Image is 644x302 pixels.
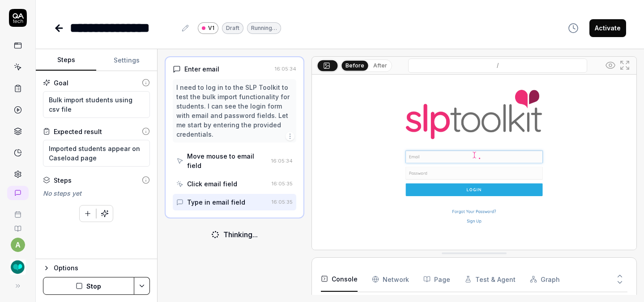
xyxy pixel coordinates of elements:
div: Move mouse to email field [187,151,268,170]
button: Activate [589,19,626,37]
button: Settings [96,50,157,71]
div: No steps yet [43,189,150,198]
div: Click email field [187,179,237,189]
button: Show all interative elements [603,58,618,72]
time: 16:05:34 [271,158,293,164]
img: Screenshot [312,75,636,277]
div: Draft [222,22,243,34]
button: Before [341,60,368,70]
button: Open in full screen [618,58,632,72]
a: V1 [198,22,218,34]
a: Book a call with us [4,204,32,218]
div: Running… [247,22,281,34]
img: SLP Toolkit Logo [10,259,26,275]
div: Options [54,263,150,273]
button: Steps [36,50,96,71]
div: I need to log in to the SLP Toolkit to test the bulk import functionality for students. I can see... [176,83,293,139]
button: Options [43,263,150,273]
button: SLP Toolkit Logo [4,252,32,277]
button: Console [321,267,358,292]
a: Documentation [4,218,32,232]
button: View version history [563,19,584,37]
div: Enter email [184,64,219,74]
button: Click email field16:05:35 [173,176,296,192]
div: Expected result [54,127,102,136]
button: Graph [530,267,560,292]
div: Goal [54,78,68,88]
button: Page [423,267,450,292]
button: Type in email field16:05:35 [173,194,296,210]
time: 16:05:34 [275,66,296,72]
div: Type in email field [187,197,245,207]
time: 16:05:35 [272,199,293,205]
button: Network [372,267,409,292]
span: V1 [208,24,214,32]
button: After [370,61,391,71]
a: New conversation [7,186,29,200]
button: Test & Agent [465,267,516,292]
div: Thinking... [223,229,258,240]
button: Move mouse to email field16:05:34 [173,148,296,174]
time: 16:05:35 [272,180,293,187]
div: Steps [54,176,72,185]
button: Stop [43,277,134,295]
button: a [11,238,25,252]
